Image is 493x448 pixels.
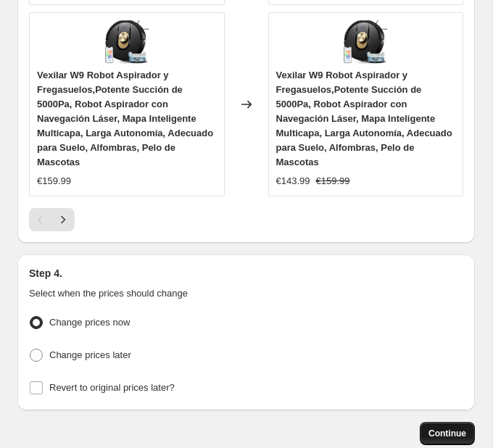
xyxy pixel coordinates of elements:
button: Continue [420,422,475,445]
span: Continue [428,428,466,439]
span: Vexilar W9 Robot Aspirador y Fregasuelos,Potente Succión de 5000Pa, Robot Aspirador con Navegació... [37,70,213,167]
span: Change prices later [49,349,131,360]
strike: €159.99 [316,174,350,188]
p: Select when the prices should change [29,286,463,301]
span: Vexilar W9 Robot Aspirador y Fregasuelos,Potente Succión de 5000Pa, Robot Aspirador con Navegació... [276,70,452,167]
img: 71G9uyKq7qL._AC_SL1500_80x.jpg [105,20,149,64]
h2: Step 4. [29,266,463,281]
div: €159.99 [37,174,71,188]
img: 71G9uyKq7qL._AC_SL1500_80x.jpg [344,20,387,64]
nav: Pagination [29,208,75,231]
button: Next [51,208,75,231]
span: Change prices now [49,317,130,328]
span: Revert to original prices later? [49,382,175,393]
div: €143.99 [276,174,310,188]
